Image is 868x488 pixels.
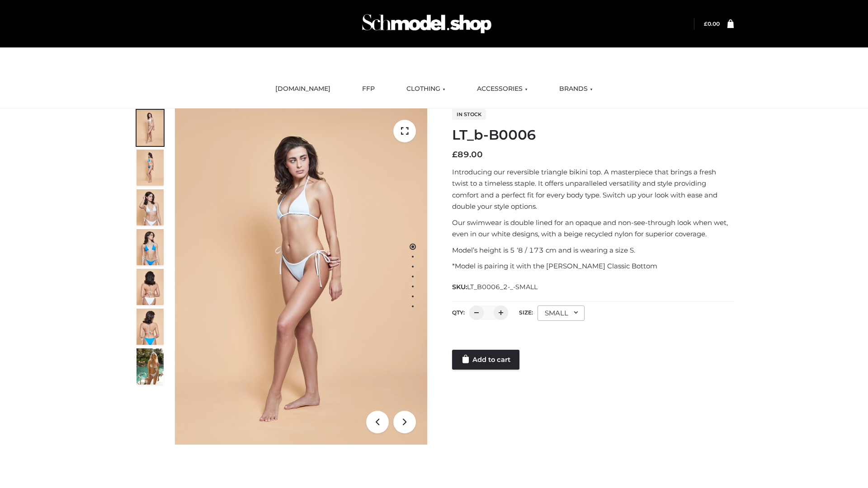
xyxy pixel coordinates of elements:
[452,350,519,370] a: Add to cart
[137,309,164,345] img: ArielClassicBikiniTop_CloudNine_AzureSky_OW114ECO_8-scaled.jpg
[704,20,708,27] span: £
[137,189,164,225] img: ArielClassicBikiniTop_CloudNine_AzureSky_OW114ECO_3-scaled.jpg
[452,109,486,120] span: In stock
[137,150,164,186] img: ArielClassicBikiniTop_CloudNine_AzureSky_OW114ECO_2-scaled.jpg
[137,229,164,265] img: ArielClassicBikiniTop_CloudNine_AzureSky_OW114ECO_4-scaled.jpg
[452,260,734,272] p: *Model is pairing it with the [PERSON_NAME] Classic Bottom
[704,20,720,27] bdi: 0.00
[452,244,734,256] p: Model’s height is 5 ‘8 / 173 cm and is wearing a size S.
[470,79,534,99] a: ACCESSORIES
[175,108,427,445] img: ArielClassicBikiniTop_CloudNine_AzureSky_OW114ECO_1
[519,309,533,316] label: Size:
[137,348,164,385] img: Arieltop_CloudNine_AzureSky2.jpg
[452,282,538,292] span: SKU:
[269,79,337,99] a: [DOMAIN_NAME]
[452,150,483,160] bdi: 89.00
[452,127,734,143] h1: LT_b-B0006
[400,79,452,99] a: CLOTHING
[452,309,465,316] label: QTY:
[467,283,538,291] span: LT_B0006_2-_-SMALL
[355,79,382,99] a: FFP
[137,269,164,305] img: ArielClassicBikiniTop_CloudNine_AzureSky_OW114ECO_7-scaled.jpg
[552,79,599,99] a: BRANDS
[359,6,495,42] img: Schmodel Admin 964
[452,150,458,160] span: £
[452,166,734,212] p: Introducing our reversible triangle bikini top. A masterpiece that brings a fresh twist to a time...
[538,305,585,321] div: SMALL
[704,20,720,27] a: £0.00
[137,110,164,146] img: ArielClassicBikiniTop_CloudNine_AzureSky_OW114ECO_1-scaled.jpg
[452,217,734,240] p: Our swimwear is double lined for an opaque and non-see-through look when wet, even in our white d...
